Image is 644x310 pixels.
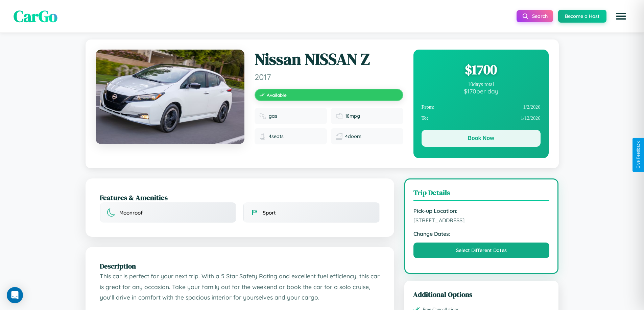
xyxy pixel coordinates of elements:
[422,81,541,87] div: 10 days total
[7,287,23,303] div: Open Intercom Messenger
[269,113,277,119] span: gas
[612,7,630,26] button: Open menu
[636,141,641,169] div: Give Feedback
[422,60,541,79] div: $ 1700
[100,271,380,303] p: This car is perfect for your next trip. With a 5 Star Safety Rating and excellent fuel efficiency...
[413,289,550,299] h3: Additional Options
[422,130,541,147] button: Book Now
[517,10,553,22] button: Search
[263,209,276,216] span: Sport
[345,133,361,139] span: 4 doors
[413,188,550,201] h3: Trip Details
[345,113,360,119] span: 18 mpg
[96,50,244,144] img: Nissan NISSAN Z 2017
[119,209,143,216] span: Moonroof
[532,13,548,19] span: Search
[422,104,435,110] strong: From:
[255,72,403,82] span: 2017
[100,193,380,202] h2: Features & Amenities
[255,50,403,69] h1: Nissan NISSAN Z
[336,113,342,119] img: Fuel efficiency
[422,102,541,113] div: 1 / 2 / 2026
[336,133,342,140] img: Doors
[100,261,380,271] h2: Description
[259,133,266,140] img: Seats
[413,217,550,224] span: [STREET_ADDRESS]
[259,113,266,119] img: Fuel type
[422,115,428,121] strong: To:
[422,87,541,95] div: $ 170 per day
[413,230,550,237] strong: Change Dates:
[422,113,541,124] div: 1 / 12 / 2026
[413,243,550,258] button: Select Different Dates
[558,10,606,23] button: Become a Host
[14,5,57,27] span: CarGo
[269,133,284,139] span: 4 seats
[413,207,550,214] strong: Pick-up Location:
[267,92,287,98] span: Available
